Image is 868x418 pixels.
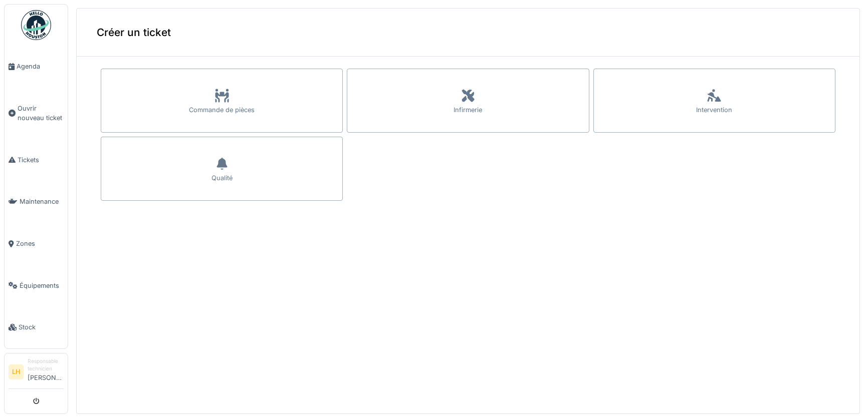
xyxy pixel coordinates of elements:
a: Ouvrir nouveau ticket [5,88,68,139]
div: Qualité [211,173,233,183]
div: Intervention [696,105,732,115]
a: LH Responsable technicien[PERSON_NAME] [9,357,64,389]
a: Stock [5,306,68,348]
a: Équipements [5,265,68,307]
li: LH [9,364,24,379]
span: Ouvrir nouveau ticket [18,104,64,123]
a: Tickets [5,139,68,181]
span: Tickets [18,155,64,165]
span: Zones [16,239,64,248]
a: Maintenance [5,181,68,223]
div: Infirmerie [454,105,482,115]
span: Équipements [20,281,64,290]
span: Maintenance [20,197,64,206]
div: Commande de pièces [189,105,255,115]
span: Agenda [17,62,64,71]
span: Stock [19,322,64,332]
li: [PERSON_NAME] [28,357,64,386]
img: Badge_color-CXgf-gQk.svg [21,10,51,40]
a: Agenda [5,46,68,88]
div: Responsable technicien [28,357,64,373]
a: Zones [5,223,68,265]
div: Créer un ticket [77,9,859,57]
